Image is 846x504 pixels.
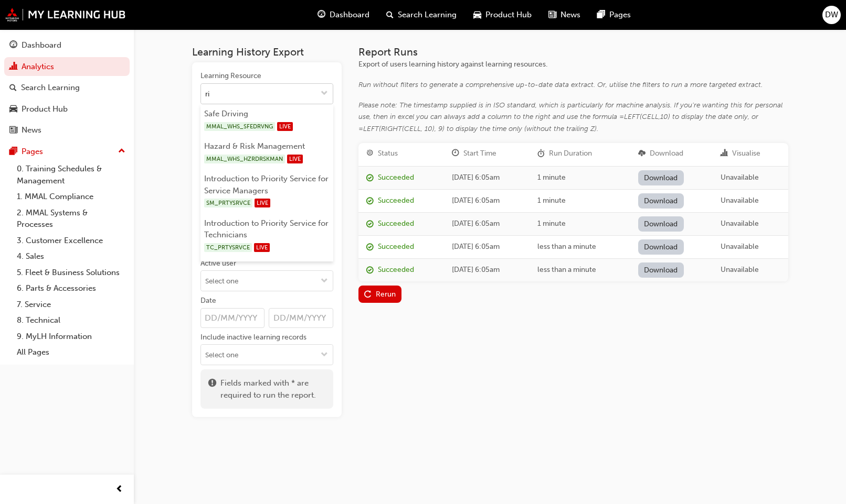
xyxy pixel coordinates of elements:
span: LIVE [254,243,270,252]
div: [DATE] 6:05am [452,218,522,230]
span: MMAL_WHS_SFEDRVNG [204,122,275,131]
span: Fields marked with * are required to run the report. [220,377,325,401]
a: News [4,120,130,140]
span: pages-icon [9,147,17,157]
div: Date [200,295,216,306]
li: Introduction to Priority Service for Service Managers [200,169,333,214]
input: Date [269,308,333,328]
a: All Pages [13,344,130,360]
div: Succeeded [378,264,414,276]
span: report_succeeded-icon [366,197,374,206]
div: News [22,124,41,136]
div: less than a minute [537,241,622,253]
button: Rerun [358,286,402,303]
span: guage-icon [318,8,325,21]
li: Safe Driving [200,104,333,137]
span: news-icon [9,126,17,135]
div: Succeeded [378,241,414,253]
input: Active usertoggle menu [201,271,333,291]
span: News [561,9,580,21]
a: Download [638,262,684,278]
button: toggle menu [316,84,333,104]
a: 9. MyLH Information [13,328,130,345]
span: news-icon [548,8,556,21]
div: Run Duration [549,148,592,160]
span: Product Hub [485,9,532,21]
span: Unavailable [721,173,759,182]
span: Unavailable [721,196,759,205]
input: Learning Resourcetoggle menu [201,84,333,104]
span: MMAL_WHS_HZRDRSKMAN [204,155,285,163]
span: Search Learning [398,9,457,21]
span: TC_PRTYSRVCE [204,243,252,252]
span: down-icon [321,277,328,286]
div: [DATE] 6:05am [452,172,522,184]
span: report_succeeded-icon [366,174,374,183]
span: replay-icon [364,291,372,300]
a: 3. Customer Excellence [13,233,130,249]
a: search-iconSearch Learning [378,4,465,26]
span: report_succeeded-icon [366,243,374,252]
div: Succeeded [378,195,414,207]
a: 0. Training Schedules & Management [13,161,130,189]
button: Pages [4,142,130,161]
div: Visualise [732,148,760,160]
span: clock-icon [452,149,459,158]
div: [DATE] 6:05am [452,195,522,207]
h3: Learning History Export [192,46,342,58]
span: prev-icon [115,483,123,496]
span: LIVE [287,155,303,163]
a: 5. Fleet & Business Solutions [13,265,130,281]
a: guage-iconDashboard [309,4,378,26]
span: down-icon [321,351,328,360]
span: chart-icon [9,62,17,72]
div: Status [378,148,398,160]
a: pages-iconPages [589,4,639,26]
li: 24MY Outlander Plug-in Hybrid EV (ZM) GSR - Product Assessment Quiz [200,258,333,314]
img: mmal [5,8,126,21]
a: Dashboard [4,36,130,55]
div: [DATE] 6:05am [452,264,522,276]
span: search-icon [9,83,17,93]
button: DashboardAnalyticsSearch LearningProduct HubNews [4,34,130,142]
a: 2. MMAL Systems & Processes [13,205,130,233]
span: search-icon [386,8,394,21]
div: Succeeded [378,172,414,184]
a: Download [638,239,684,255]
div: Product Hub [22,103,68,115]
div: Pages [22,146,43,158]
a: news-iconNews [540,4,589,26]
a: Download [638,170,684,185]
div: Run without filters to generate a comprehensive up-to-date data extract. Or, utilise the filters ... [358,79,788,91]
input: Include inactive learning recordstoggle menu [201,345,333,365]
span: DW [825,9,838,21]
span: down-icon [321,90,328,98]
li: Introduction to Priority Service for Technicians [200,213,333,258]
div: Search Learning [21,82,80,94]
span: Unavailable [721,242,759,251]
div: 1 minute [537,172,622,184]
span: car-icon [473,8,481,21]
a: 1. MMAL Compliance [13,189,130,205]
div: [DATE] 6:05am [452,241,522,253]
span: exclaim-icon [208,377,216,401]
a: Product Hub [4,100,130,119]
div: Dashboard [22,39,61,51]
a: 8. Technical [13,312,130,328]
button: DW [822,6,841,24]
span: report_succeeded-icon [366,266,374,275]
span: duration-icon [537,149,545,158]
span: pages-icon [597,8,605,21]
span: up-icon [118,145,125,158]
button: toggle menu [316,345,333,365]
div: Active user [200,258,236,269]
span: LIVE [255,199,270,207]
div: 1 minute [537,218,622,230]
span: SM_PRTYSRVCE [204,199,252,207]
a: 6. Parts & Accessories [13,280,130,297]
span: Unavailable [721,265,759,274]
div: 1 minute [537,195,622,207]
a: Download [638,216,684,232]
